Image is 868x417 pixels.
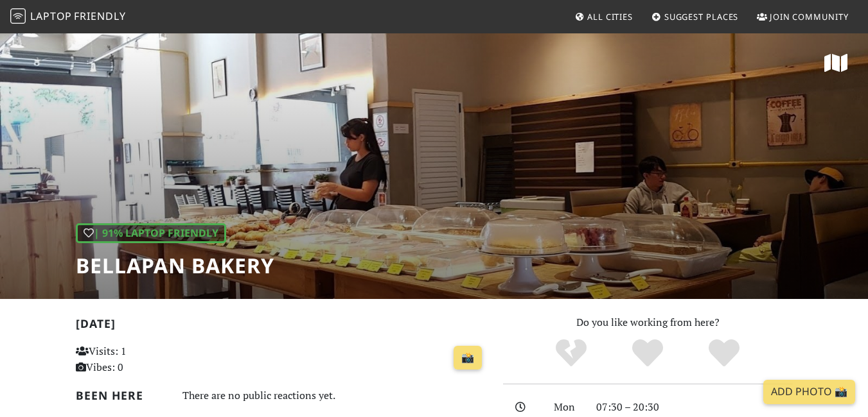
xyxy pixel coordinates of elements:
[569,5,638,28] a: All Cities
[76,343,203,376] p: Visits: 1 Vibes: 0
[182,386,488,405] div: There are no public reactions yet.
[10,8,26,24] img: LaptopFriendly
[664,11,739,22] span: Suggest Places
[76,389,167,402] h2: Been here
[10,6,126,28] a: LaptopFriendly LaptopFriendly
[646,5,744,28] a: Suggest Places
[533,337,610,370] div: No
[589,399,801,416] div: 07:30 – 20:30
[503,314,793,331] p: Do you like working from here?
[74,9,125,23] span: Friendly
[76,317,488,336] h2: [DATE]
[763,380,855,404] a: Add Photo 📸
[770,11,849,22] span: Join Community
[587,11,633,22] span: All Cities
[76,253,274,278] h1: Bellapan Bakery
[610,337,686,370] div: Yes
[76,223,226,244] div: | 91% Laptop Friendly
[546,399,589,416] div: Mon
[686,337,762,370] div: Definitely!
[752,5,854,28] a: Join Community
[454,346,482,370] a: 📸
[30,9,72,23] span: Laptop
